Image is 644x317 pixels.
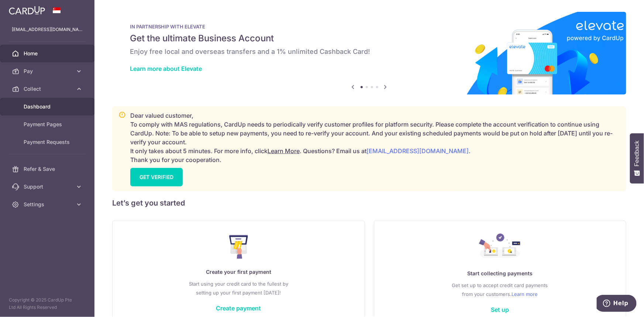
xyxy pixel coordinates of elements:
[12,26,83,33] p: [EMAIL_ADDRESS][DOMAIN_NAME]
[24,103,72,110] span: Dashboard
[389,281,612,299] p: Get set up to accept credit card payments from your customers.
[229,235,248,259] img: Make Payment
[634,141,640,166] span: Feedback
[24,165,72,173] span: Refer & Save
[24,138,72,146] span: Payment Requests
[112,197,626,209] h5: Let’s get you started
[216,304,261,312] a: Create payment
[112,12,626,94] img: Renovation banner
[127,279,350,297] p: Start using your credit card to the fullest by setting up your first payment [DATE]!
[366,147,469,155] a: [EMAIL_ADDRESS][DOMAIN_NAME]
[130,47,609,56] h6: Enjoy free local and overseas transfers and a 1% unlimited Cashback Card!
[127,268,350,276] p: Create your first payment
[24,68,72,75] span: Pay
[479,234,521,260] img: Collect Payment
[630,133,644,183] button: Feedback - Show survey
[130,111,620,164] p: Dear valued customer, To comply with MAS regulations, CardUp needs to periodically verify custome...
[9,6,45,15] img: CardUp
[130,65,202,72] a: Learn more about Elevate
[512,290,538,299] a: Learn more
[491,306,509,313] a: Set up
[24,85,72,93] span: Collect
[130,168,183,186] a: GET VERIFIED
[24,121,72,128] span: Payment Pages
[268,147,300,155] a: Learn More
[24,183,72,190] span: Support
[389,269,612,278] p: Start collecting payments
[24,50,72,57] span: Home
[130,24,609,30] p: IN PARTNERSHIP WITH ELEVATE
[24,201,72,208] span: Settings
[597,295,637,313] iframe: Opens a widget where you can find more information
[130,32,609,44] h5: Get the ultimate Business Account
